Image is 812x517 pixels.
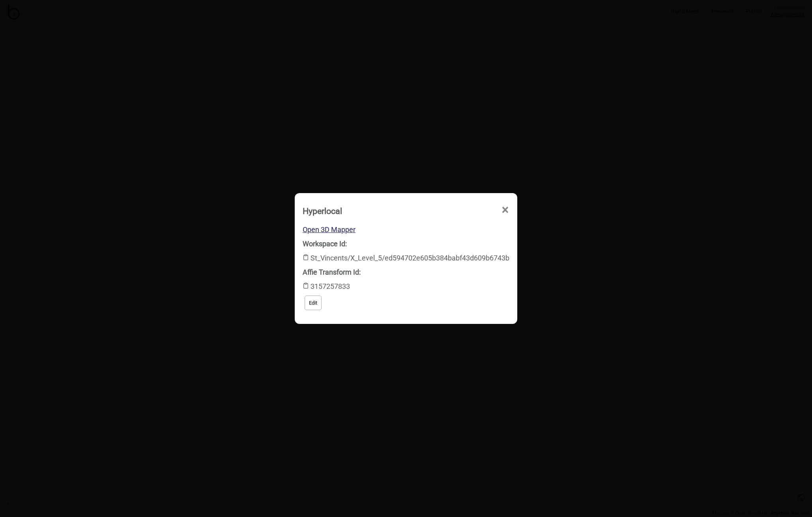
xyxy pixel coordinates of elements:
div: 3157257833 [303,265,509,294]
a: Open 3D Mapper [303,225,355,234]
strong: Affie Transform Id: [303,268,361,276]
span: × [501,197,509,223]
div: Hyperlocal [303,203,342,219]
strong: Workspace Id: [303,240,347,248]
button: Edit [305,296,322,310]
div: St_Vincents/X_Level_5/ed594702e605b384babf43d609b6743b [303,237,509,265]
